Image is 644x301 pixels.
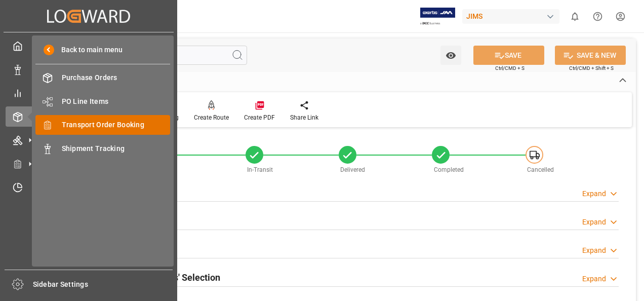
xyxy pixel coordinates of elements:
div: Expand [582,274,606,284]
div: Create Route [194,113,229,122]
span: Back to main menu [54,45,123,55]
span: Sidebar Settings [33,279,173,290]
a: Purchase Orders [35,68,170,88]
span: Ctrl/CMD + S [495,64,525,72]
span: PO Line Items [62,96,171,107]
a: Timeslot Management V2 [6,177,172,197]
span: In-Transit [247,166,273,173]
div: Expand [582,245,606,256]
div: Expand [582,189,606,199]
div: Share Link [290,113,318,122]
a: Data Management [6,59,172,79]
button: open menu [440,46,461,65]
button: Help Center [586,5,609,28]
a: My Reports [6,83,172,103]
span: Cancelled [527,166,554,173]
button: SAVE & NEW [555,46,626,65]
a: My Cockpit [6,36,172,56]
button: show 0 new notifications [563,5,586,28]
div: JIMS [462,9,559,24]
div: Create PDF [244,113,275,122]
a: Shipment Tracking [35,138,170,158]
span: Purchase Orders [62,72,171,83]
div: Expand [582,217,606,228]
button: SAVE [473,46,544,65]
span: Completed [434,166,464,173]
span: Shipment Tracking [62,143,171,154]
a: Transport Order Booking [35,115,170,135]
img: Exertis%20JAM%20-%20Email%20Logo.jpg_1722504956.jpg [420,8,455,25]
span: Ctrl/CMD + Shift + S [569,64,614,72]
button: JIMS [462,7,563,26]
span: Transport Order Booking [62,120,171,130]
a: PO Line Items [35,91,170,111]
span: Delivered [340,166,365,173]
